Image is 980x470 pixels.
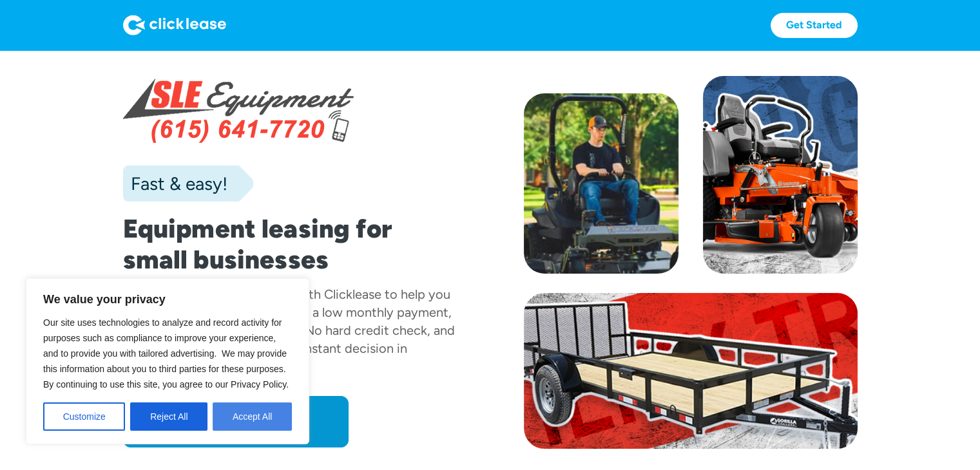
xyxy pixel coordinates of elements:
div: Fast & easy! [123,171,227,196]
button: Accept All [213,402,292,431]
div: We value your privacy [26,278,309,444]
button: Reject All [130,402,207,431]
h1: Equipment leasing for small businesses [123,213,457,275]
a: Get Started [771,13,858,38]
img: Logo [123,15,226,35]
span: Our site uses technologies to analyze and record activity for purposes such as compliance to impr... [43,317,289,390]
button: Customize [43,402,125,431]
p: We value your privacy [43,292,292,307]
